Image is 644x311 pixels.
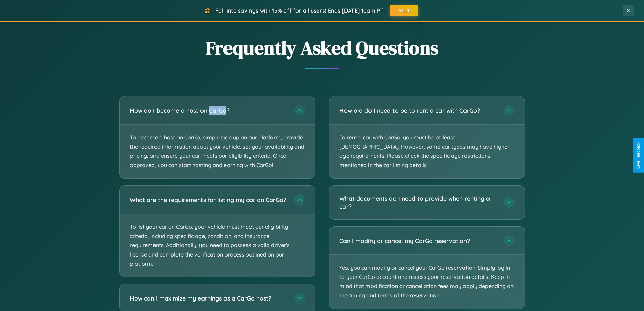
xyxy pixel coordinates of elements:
[329,125,525,178] p: To rent a car with CarGo, you must be at least [DEMOGRAPHIC_DATA]. However, some car types may ha...
[130,195,287,204] h3: What are the requirements for listing my car on CarGo?
[120,214,315,277] p: To list your car on CarGo, your vehicle must meet our eligibility criteria, including specific ag...
[339,194,497,211] h3: What documents do I need to provide when renting a car?
[339,237,497,245] h3: Can I modify or cancel my CarGo reservation?
[130,106,287,115] h3: How do I become a host on CarGo?
[120,125,315,178] p: To become a host on CarGo, simply sign up on our platform, provide the required information about...
[119,35,525,61] h2: Frequently Asked Questions
[339,106,497,115] h3: How old do I need to be to rent a car with CarGo?
[329,255,525,309] p: Yes, you can modify or cancel your CarGo reservation. Simply log in to your CarGo account and acc...
[390,5,418,16] button: FALL15
[215,7,385,14] span: Fall into savings with 15% off for all users! Ends [DATE] 10am PT.
[130,294,287,302] h3: How can I maximize my earnings as a CarGo host?
[636,142,641,169] div: Give Feedback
